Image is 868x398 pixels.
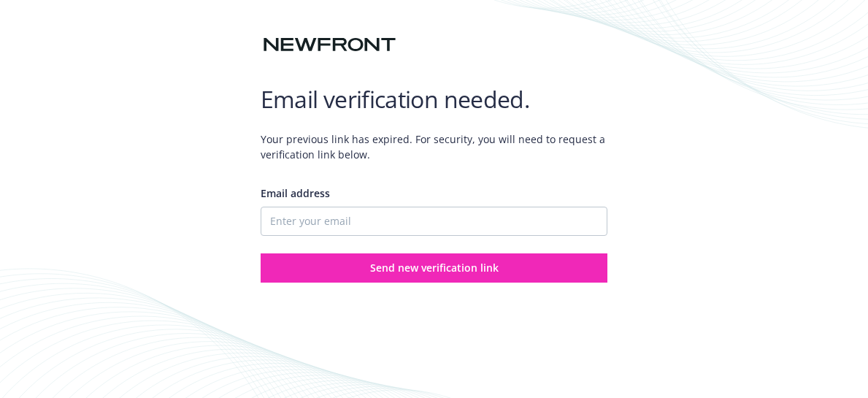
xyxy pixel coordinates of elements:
[261,120,608,174] span: Your previous link has expired. For security, you will need to request a verification link below.
[261,186,330,200] span: Email address
[261,32,399,58] img: Newfront logo
[370,261,499,275] span: Send new verification link
[261,253,608,283] button: Send new verification link
[261,207,608,236] input: Enter your email
[261,85,608,114] h1: Email verification needed.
